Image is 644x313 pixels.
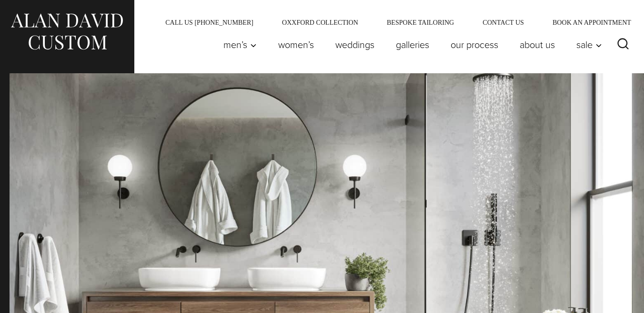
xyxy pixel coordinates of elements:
[268,19,372,26] a: Oxxford Collection
[151,19,634,26] nav: Secondary Navigation
[151,19,268,26] a: Call Us [PHONE_NUMBER]
[468,19,538,26] a: Contact Us
[325,35,385,54] a: weddings
[10,10,124,53] img: Alan David Custom
[509,35,566,54] a: About Us
[268,35,325,54] a: Women’s
[576,40,602,49] span: Sale
[440,35,509,54] a: Our Process
[372,19,468,26] a: Bespoke Tailoring
[612,33,634,56] button: View Search Form
[223,40,257,49] span: Men’s
[385,35,440,54] a: Galleries
[213,35,607,54] nav: Primary Navigation
[538,19,634,26] a: Book an Appointment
